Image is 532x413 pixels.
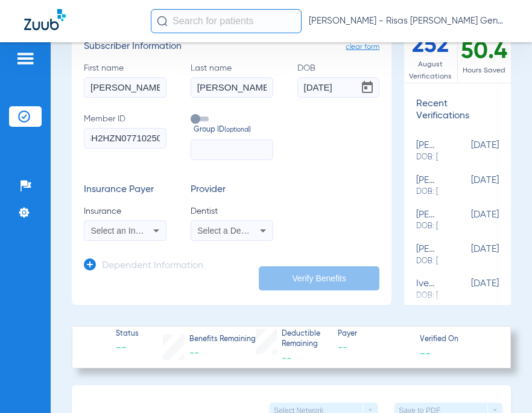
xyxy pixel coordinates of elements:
span: [DATE] [439,140,499,162]
label: Last name [191,62,273,98]
span: [DATE] [439,175,499,197]
div: 252 [404,29,457,83]
label: First name [84,62,166,98]
span: August Verifications [404,59,457,83]
button: Verify Benefits [259,266,379,290]
input: DOBOpen calendar [297,77,380,98]
span: DOB: [DEMOGRAPHIC_DATA] [416,221,439,232]
input: First name [84,77,166,98]
input: Member ID [84,128,166,149]
input: Last name [191,77,273,98]
img: Zuub Logo [24,9,66,30]
span: Select an Insurance [91,226,166,235]
span: DOB: [DEMOGRAPHIC_DATA] [416,256,439,267]
span: Deductible Remaining [282,329,327,350]
h3: Insurance Payer [84,184,166,196]
button: Open calendar [355,75,379,100]
img: hamburger-icon [16,51,35,66]
span: Group ID [194,125,273,136]
input: Search for patients [151,9,302,33]
span: [PERSON_NAME] - Risas [PERSON_NAME] General [309,15,508,27]
span: [DATE] [439,278,499,301]
span: Select a Dentist [197,226,256,235]
span: Dentist [191,205,273,217]
span: -- [338,341,410,356]
div: [PERSON_NAME] [PERSON_NAME] [416,140,439,162]
div: iveya [PERSON_NAME] [416,278,439,301]
span: DOB: [DEMOGRAPHIC_DATA] [416,152,439,163]
div: [PERSON_NAME] [416,244,439,266]
small: (optional) [224,125,251,136]
span: -- [116,341,139,356]
h3: Provider [191,184,273,196]
div: [PERSON_NAME] [416,210,439,232]
iframe: Chat Widget [472,355,532,413]
span: clear form [346,41,379,53]
span: Verified On [420,335,492,345]
h3: Dependent Information [102,260,203,272]
span: -- [282,354,291,363]
span: Payer [338,329,410,340]
span: DOB: [DEMOGRAPHIC_DATA] [416,187,439,197]
div: 50.4 [458,29,511,83]
label: Member ID [84,113,166,160]
span: Status [116,329,139,340]
span: Insurance [84,205,166,217]
div: [PERSON_NAME] [416,175,439,197]
img: Search Icon [157,16,168,27]
span: [DATE] [439,244,499,266]
span: Hours Saved [458,65,511,77]
span: -- [189,348,199,358]
h3: Subscriber Information [84,41,379,53]
span: -- [420,347,431,359]
label: DOB [297,62,380,98]
h3: Recent Verifications [404,98,511,122]
span: Benefits Remaining [189,335,256,345]
span: [DATE] [439,210,499,232]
